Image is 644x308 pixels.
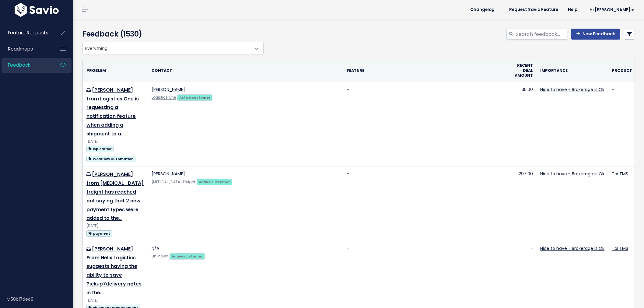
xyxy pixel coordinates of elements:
input: Search feedback... [515,29,567,40]
a: Active customer [170,253,205,259]
th: Importance [537,59,608,82]
h4: Feedback (1530) [82,29,261,40]
td: - [343,166,511,241]
a: Workflow Automation [86,155,135,163]
a: [PERSON_NAME] [152,171,185,177]
span: Feedback [8,62,30,68]
a: Nice to have - Brokerage is Ok [540,171,604,177]
span: payment [86,230,112,237]
th: Feature [343,59,511,82]
a: New Feedback [571,29,620,40]
a: Roadmaps [2,42,51,56]
th: Contact [148,59,343,82]
a: [PERSON_NAME] [152,86,185,93]
div: [DATE] [86,297,144,304]
td: 297.00 [511,166,537,241]
strong: Active customer [172,254,203,259]
a: Hi [PERSON_NAME] [582,5,639,15]
a: Logistics One [152,95,176,100]
td: - [343,82,511,166]
a: lsp carrier [86,145,114,152]
th: Product [608,59,636,82]
span: Unknown [152,254,168,259]
td: - [608,82,636,166]
a: [PERSON_NAME] From Helix Logistics suggests having the ability to save Pickup7delivery notes in the… [86,245,142,296]
span: Changelog [470,8,495,12]
th: Recent deal amount [511,59,537,82]
a: Active customer [197,179,232,185]
div: v.58b17dec9 [7,291,73,307]
a: Active customer [177,94,212,100]
a: Nice to have - Brokerage is Ok [540,245,604,251]
td: 35.00 [511,82,537,166]
a: [PERSON_NAME] from [MEDICAL_DATA] freight has reached out saying that 2 new payment types were ad... [86,171,144,222]
span: Roadmaps [8,46,33,52]
a: Request Savio Feature [504,5,563,14]
strong: Active customer [199,180,230,184]
span: Everything [82,42,264,54]
span: Everything [83,42,251,54]
a: Help [563,5,582,14]
th: Problem [83,59,148,82]
span: lsp carrier [86,146,114,152]
a: Tai TMS [612,245,628,251]
span: Hi [PERSON_NAME] [590,8,634,12]
a: Feedback [2,58,51,72]
div: [DATE] [86,138,144,145]
a: Nice to have - Brokerage is Ok [540,86,604,93]
div: [DATE] [86,223,144,229]
a: [PERSON_NAME] from Logistics One is requesting a notification feature when adding a shipment to a… [86,86,139,137]
a: Feature Requests [2,26,51,40]
a: [MEDICAL_DATA] Freight [152,180,195,184]
strong: Active customer [179,95,211,100]
a: Tai TMS [612,171,628,177]
img: logo-white.9d6f32f41409.svg [13,3,60,17]
span: Feature Requests [8,30,48,36]
span: Workflow Automation [86,156,135,162]
a: payment [86,229,112,237]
